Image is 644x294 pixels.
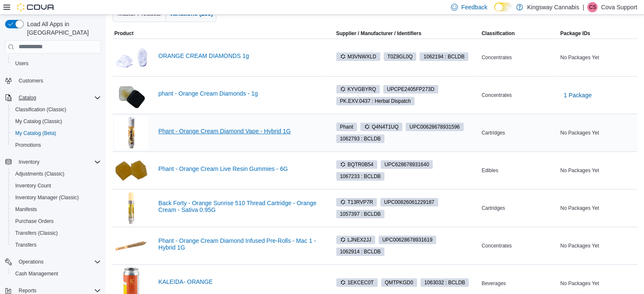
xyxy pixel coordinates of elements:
[12,58,32,69] a: Users
[15,118,62,125] span: My Catalog (Classic)
[360,123,402,131] span: Q4N4T1UQ
[12,169,68,179] a: Adjustments (Classic)
[12,204,40,214] a: Manifests
[15,257,101,267] span: Operations
[423,53,464,60] span: 1062194 : BCLDB
[424,279,465,286] span: 1063032 : BCLDB
[15,257,47,267] button: Operations
[12,216,57,226] a: Purchase Orders
[12,269,61,279] a: Cash Management
[15,242,36,248] span: Transfers
[12,128,101,138] span: My Catalog (Beta)
[158,165,321,172] a: Phant - Orange Cream Live Resin Gummies - 6G
[481,30,514,37] span: Classification
[480,128,558,138] div: Cartridges
[384,161,429,168] span: UPC 628678931640
[8,215,104,227] button: Purchase Orders
[24,20,101,37] span: Load All Apps in [GEOGRAPHIC_DATA]
[8,203,104,215] button: Manifests
[15,218,54,225] span: Purchase Orders
[15,157,101,167] span: Inventory
[587,2,597,12] div: Cova Support
[601,2,637,12] p: Cova Support
[480,203,558,213] div: Cartridges
[12,116,101,126] span: My Catalog (Classic)
[461,3,487,11] span: Feedback
[15,157,43,167] button: Inventory
[340,198,373,206] span: T13RVP7R
[589,2,596,12] span: CS
[19,159,39,165] span: Inventory
[169,10,213,17] span: Variations (299)
[15,270,58,277] span: Cash Management
[15,106,66,113] span: Classification (Classic)
[340,97,411,105] span: PK.EXV.0437 : Herbal Dispatch
[558,128,637,138] div: No Packages Yet
[527,2,579,12] p: Kingsway Cannabis
[406,123,464,131] span: UPC00628678931596
[382,236,433,244] span: UPC 00628678931619
[15,76,47,86] a: Customers
[336,85,380,93] span: KYVGBYRQ
[12,192,101,203] span: Inventory Manager (Classic)
[158,128,321,135] a: Phant - Orange Cream Diamond Vape - Hybrid 1G
[336,247,385,256] span: 1062914 : BCLDB
[12,228,101,238] span: Transfers (Classic)
[340,279,374,286] span: 1EKCEC0T
[340,173,381,180] span: 1067233 : BCLDB
[8,192,104,203] button: Inventory Manager (Classic)
[158,237,321,251] a: Phant - Orange Cream Diamond Infused Pre-Rolls - Mac 1 - Hybrid 1G
[12,116,66,126] a: My Catalog (Classic)
[17,3,55,11] img: Cova
[12,240,40,250] a: Transfers
[558,203,637,213] div: No Packages Yet
[336,52,380,61] span: M3VNWXLD
[336,198,377,206] span: T13RVP7R
[340,53,376,60] span: M3VNWXLD
[8,58,104,69] button: Users
[336,210,385,218] span: 1057397 : BCLDB
[558,278,637,289] div: No Packages Yet
[336,30,421,37] div: Supplier / Manufacturer / Identifiers
[114,30,133,37] span: Product
[158,52,321,59] a: ORANGE CREAM DIAMONDS 1g
[15,194,79,201] span: Inventory Manager (Classic)
[15,75,101,86] span: Customers
[19,77,43,84] span: Customers
[336,97,415,105] span: PK.EXV.0437 : Herbal Dispatch
[15,206,37,213] span: Manifests
[8,227,104,239] button: Transfers (Classic)
[158,90,321,97] a: phant - Orange Cream Diamonds - 1g
[340,135,381,143] span: 1062793 : BCLDB
[494,11,495,12] span: Dark Mode
[2,74,104,87] button: Customers
[12,140,101,150] span: Promotions
[158,278,321,285] a: KALEIDA- ORANGE
[336,278,378,287] span: 1EKCEC0T
[336,172,385,181] span: 1067233 : BCLDB
[480,52,558,63] div: Concentrates
[324,30,421,37] span: Supplier / Manufacturer / Identifiers
[8,139,104,151] button: Promotions
[12,228,61,238] a: Transfers (Classic)
[2,92,104,104] button: Catalog
[114,41,148,74] img: ORANGE CREAM DIAMONDS 1g
[385,279,413,286] span: QMTPKGD0
[560,87,595,104] button: 1 Package
[379,236,437,244] span: UPC00628678931619
[158,200,321,213] a: Back Forty - Orange Sunrise 510 Thread Cartridge - Orange Cream - Sativa 0.95G
[15,93,39,103] button: Catalog
[380,198,438,206] span: UPC00826061229187
[12,204,101,214] span: Manifests
[340,210,381,218] span: 1057397 : BCLDB
[340,248,381,256] span: 1062914 : BCLDB
[387,85,434,93] span: UPC PE2405FP273D
[8,115,104,127] button: My Catalog (Classic)
[12,181,55,191] a: Inventory Count
[19,94,36,101] span: Catalog
[12,140,44,150] a: Promotions
[560,30,590,37] span: Package IDs
[114,116,148,150] img: Phant - Orange Cream Diamond Vape - Hybrid 1G
[12,169,101,179] span: Adjustments (Classic)
[420,278,469,287] span: 1063032 : BCLDB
